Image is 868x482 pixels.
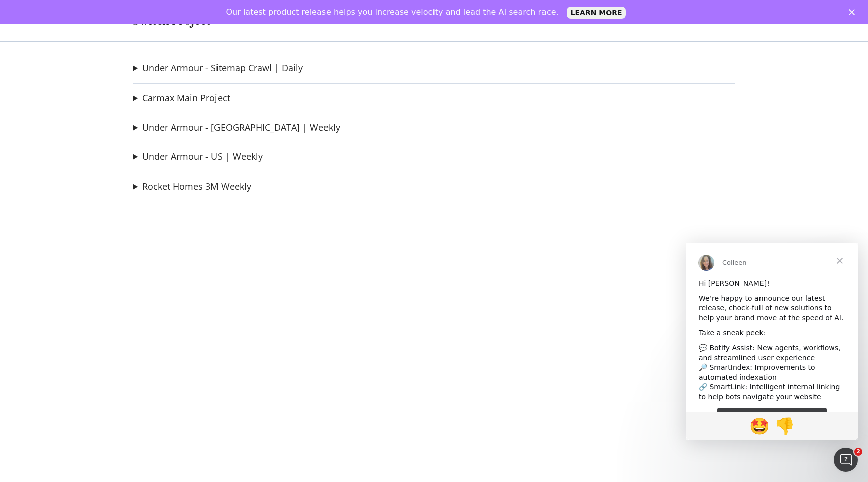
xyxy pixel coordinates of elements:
a: LEARN MORE [567,7,626,19]
a: Under Armour - US | Weekly [142,151,263,162]
summary: Under Armour - US | Weekly [133,150,263,164]
div: Our latest product release helps you increase velocity and lead the AI search race. [226,7,559,17]
summary: Under Armour - [GEOGRAPHIC_DATA] | Weekly [133,121,340,134]
summary: Under Armour - Sitemap Crawl | Daily [133,62,303,75]
span: 2 [854,448,862,456]
iframe: Intercom live chat [834,448,858,472]
a: Carmax Main Project [142,93,230,103]
a: Under Armour - Sitemap Crawl | Daily [142,63,303,73]
a: Rocket Homes 3M Weekly [142,181,251,192]
summary: Rocket Homes 3M Weekly [133,180,251,193]
a: Under Armour - [GEOGRAPHIC_DATA] | Weekly [142,122,340,133]
summary: Carmax Main Project [133,92,230,105]
div: Close [849,9,859,15]
iframe: Intercom live chat message [686,243,858,440]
